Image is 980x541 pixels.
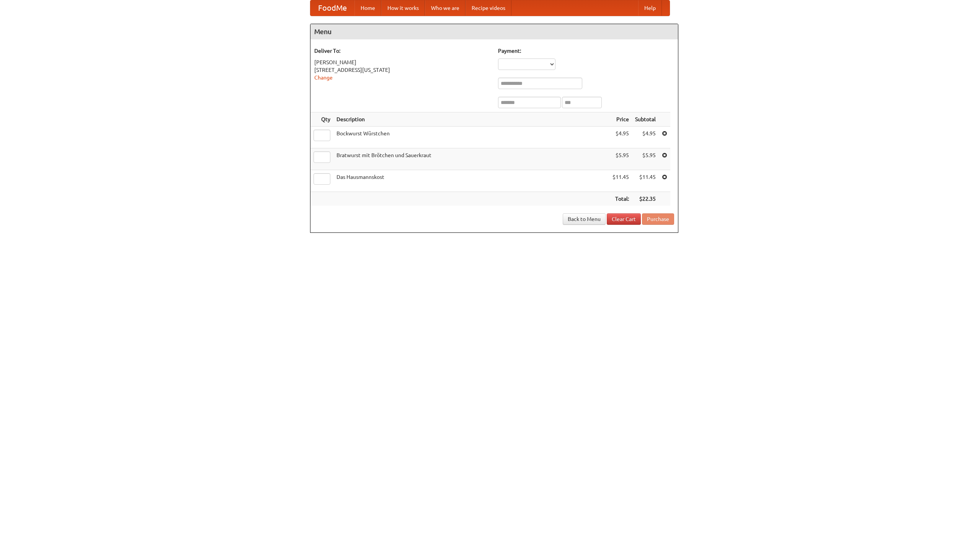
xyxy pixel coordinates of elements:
[498,47,674,55] h5: Payment:
[632,112,659,127] th: Subtotal
[609,148,632,170] td: $5.95
[310,24,678,39] h4: Menu
[632,170,659,192] td: $11.45
[333,170,609,192] td: Das Hausmannskost
[638,0,662,16] a: Help
[381,0,425,16] a: How it works
[609,170,632,192] td: $11.45
[632,127,659,148] td: $4.95
[314,47,490,55] h5: Deliver To:
[563,213,606,225] a: Back to Menu
[607,213,641,225] a: Clear Cart
[609,112,632,127] th: Price
[425,0,465,16] a: Who we are
[314,58,490,66] div: [PERSON_NAME]
[333,148,609,170] td: Bratwurst mit Brötchen und Sauerkraut
[642,213,674,225] button: Purchase
[310,112,333,127] th: Qty
[314,66,490,74] div: [STREET_ADDRESS][US_STATE]
[354,0,381,16] a: Home
[632,192,659,206] th: $22.35
[333,127,609,148] td: Bockwurst Würstchen
[609,192,632,206] th: Total:
[310,0,354,16] a: FoodMe
[314,75,333,81] a: Change
[609,127,632,148] td: $4.95
[333,112,609,127] th: Description
[632,148,659,170] td: $5.95
[465,0,511,16] a: Recipe videos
